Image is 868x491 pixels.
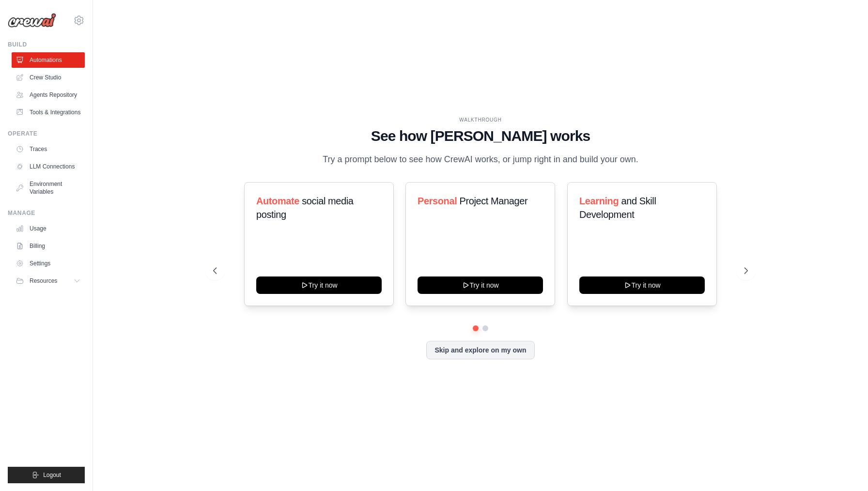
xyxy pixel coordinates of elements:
iframe: Chat Widget [820,445,868,491]
button: Logout [8,467,85,483]
div: Build [8,41,85,48]
span: Learning [579,196,619,206]
span: Automate [256,196,299,206]
a: Agents Repository [12,87,85,103]
a: Automations [12,52,85,68]
span: Personal [418,196,457,206]
button: Try it now [418,276,543,294]
div: Manage [8,209,85,217]
h1: See how [PERSON_NAME] works [213,127,748,145]
span: Logout [43,471,61,479]
a: Usage [12,221,85,236]
button: Resources [12,273,85,289]
a: Environment Variables [12,176,85,199]
span: social media posting [256,196,354,220]
div: WALKTHROUGH [213,116,748,123]
img: Logo [8,13,56,28]
span: Resources [30,277,57,285]
p: Try a prompt below to see how CrewAI works, or jump right in and build your own. [318,153,643,167]
button: Skip and explore on my own [426,341,534,359]
a: Traces [12,141,85,157]
span: and Skill Development [579,196,656,220]
a: Tools & Integrations [12,105,85,120]
a: Settings [12,256,85,271]
a: Crew Studio [12,70,85,85]
span: Project Manager [460,196,528,206]
div: Operate [8,130,85,138]
button: Try it now [579,276,705,294]
a: Billing [12,238,85,254]
button: Try it now [256,276,382,294]
a: LLM Connections [12,159,85,174]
